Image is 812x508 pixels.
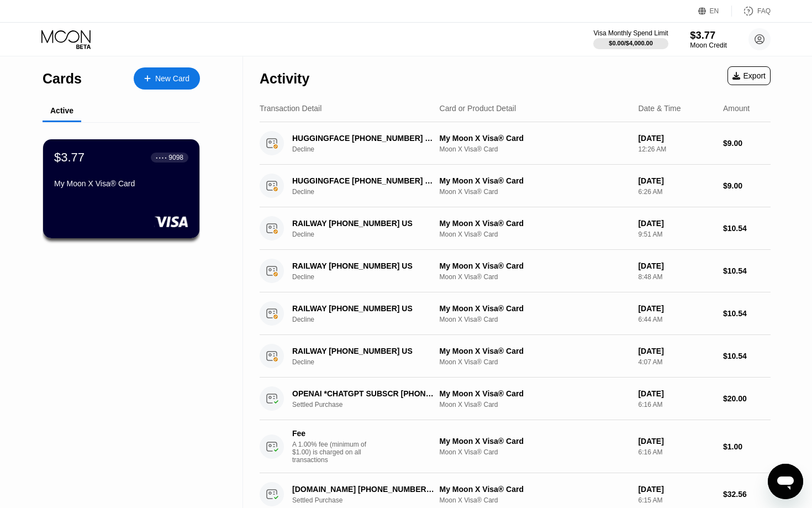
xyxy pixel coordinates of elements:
[638,261,714,270] div: [DATE]
[638,485,714,494] div: [DATE]
[638,104,681,113] div: Date & Time
[690,41,727,49] div: Moon Credit
[440,145,630,153] div: Moon X Visa® Card
[260,335,771,378] div: RAILWAY [PHONE_NUMBER] USDeclineMy Moon X Visa® CardMoon X Visa® Card[DATE]4:07 AM$10.54
[440,401,630,409] div: Moon X Visa® Card
[292,231,446,238] div: Decline
[638,134,714,143] div: [DATE]
[260,104,321,113] div: Transaction Detail
[723,224,771,233] div: $10.54
[638,316,714,323] div: 6:44 AM
[440,389,630,398] div: My Moon X Visa® Card
[638,437,714,446] div: [DATE]
[43,139,199,238] div: $3.77● ● ● ●9098My Moon X Visa® Card
[260,292,771,335] div: RAILWAY [PHONE_NUMBER] USDeclineMy Moon X Visa® CardMoon X Visa® Card[DATE]6:44 AM$10.54
[292,219,435,228] div: RAILWAY [PHONE_NUMBER] US
[723,442,771,451] div: $1.00
[440,188,630,196] div: Moon X Visa® Card
[609,40,653,46] div: $0.00 / $4,000.00
[638,347,714,355] div: [DATE]
[757,7,771,15] div: FAQ
[440,347,630,355] div: My Moon X Visa® Card
[292,358,446,366] div: Decline
[260,420,771,473] div: FeeA 1.00% fee (minimum of $1.00) is charged on all transactionsMy Moon X Visa® CardMoon X Visa® ...
[723,266,771,275] div: $10.54
[638,231,714,238] div: 9:51 AM
[440,273,630,281] div: Moon X Visa® Card
[168,154,183,161] div: 9098
[292,389,435,398] div: OPENAI *CHATGPT SUBSCR [PHONE_NUMBER] US
[638,401,714,409] div: 6:16 AM
[723,181,771,190] div: $9.00
[292,485,435,494] div: [DOMAIN_NAME] [PHONE_NUMBER] SG
[638,448,714,456] div: 6:16 AM
[292,273,446,281] div: Decline
[723,490,771,499] div: $32.56
[440,496,630,504] div: Moon X Visa® Card
[593,29,668,37] div: Visa Monthly Spend Limit
[638,145,714,153] div: 12:26 AM
[593,29,668,49] div: Visa Monthly Spend Limit$0.00/$4,000.00
[768,464,803,499] iframe: Кнопка запуска окна обмена сообщениями
[54,179,188,188] div: My Moon X Visa® Card
[260,207,771,250] div: RAILWAY [PHONE_NUMBER] USDeclineMy Moon X Visa® CardMoon X Visa® Card[DATE]9:51 AM$10.54
[723,309,771,318] div: $10.54
[260,122,771,165] div: HUGGINGFACE [PHONE_NUMBER] USDeclineMy Moon X Visa® CardMoon X Visa® Card[DATE]12:26 AM$9.00
[710,7,719,15] div: EN
[292,429,370,438] div: Fee
[440,219,630,228] div: My Moon X Visa® Card
[732,71,766,80] div: Export
[260,250,771,292] div: RAILWAY [PHONE_NUMBER] USDeclineMy Moon X Visa® CardMoon X Visa® Card[DATE]8:48 AM$10.54
[732,6,771,17] div: FAQ
[292,304,435,313] div: RAILWAY [PHONE_NUMBER] US
[260,71,309,87] div: Activity
[638,176,714,185] div: [DATE]
[638,188,714,196] div: 6:26 AM
[54,150,85,165] div: $3.77
[440,358,630,366] div: Moon X Visa® Card
[440,485,630,494] div: My Moon X Visa® Card
[260,378,771,420] div: OPENAI *CHATGPT SUBSCR [PHONE_NUMBER] USSettled PurchaseMy Moon X Visa® CardMoon X Visa® Card[DAT...
[50,106,73,115] div: Active
[292,316,446,323] div: Decline
[155,74,189,83] div: New Card
[260,165,771,207] div: HUGGINGFACE [PHONE_NUMBER] USDeclineMy Moon X Visa® CardMoon X Visa® Card[DATE]6:26 AM$9.00
[440,437,630,446] div: My Moon X Visa® Card
[698,6,732,17] div: EN
[440,176,630,185] div: My Moon X Visa® Card
[638,496,714,504] div: 6:15 AM
[292,145,446,153] div: Decline
[440,316,630,323] div: Moon X Visa® Card
[727,66,771,85] div: Export
[723,104,750,113] div: Amount
[292,261,435,270] div: RAILWAY [PHONE_NUMBER] US
[690,29,727,41] div: $3.77
[440,304,630,313] div: My Moon X Visa® Card
[292,134,435,143] div: HUGGINGFACE [PHONE_NUMBER] US
[292,188,446,196] div: Decline
[723,394,771,403] div: $20.00
[440,448,630,456] div: Moon X Visa® Card
[690,29,727,49] div: $3.77Moon Credit
[43,71,82,87] div: Cards
[292,347,435,355] div: RAILWAY [PHONE_NUMBER] US
[292,176,435,185] div: HUGGINGFACE [PHONE_NUMBER] US
[292,441,375,464] div: A 1.00% fee (minimum of $1.00) is charged on all transactions
[440,134,630,143] div: My Moon X Visa® Card
[440,231,630,238] div: Moon X Visa® Card
[292,401,446,409] div: Settled Purchase
[638,304,714,313] div: [DATE]
[638,389,714,398] div: [DATE]
[292,496,446,504] div: Settled Purchase
[638,273,714,281] div: 8:48 AM
[638,358,714,366] div: 4:07 AM
[440,261,630,270] div: My Moon X Visa® Card
[723,352,771,360] div: $10.54
[440,104,516,113] div: Card or Product Detail
[134,67,200,90] div: New Card
[156,156,167,159] div: ● ● ● ●
[638,219,714,228] div: [DATE]
[723,139,771,148] div: $9.00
